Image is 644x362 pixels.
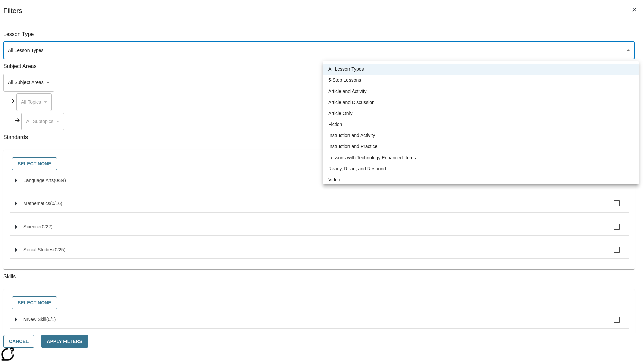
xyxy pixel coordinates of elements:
li: Fiction [323,119,639,130]
li: Instruction and Activity [323,130,639,141]
li: Video [323,174,639,185]
ul: Select a lesson type [323,61,639,188]
li: 5-Step Lessons [323,75,639,86]
li: Ready, Read, and Respond [323,163,639,174]
li: Article and Activity [323,86,639,97]
li: Lessons with Technology Enhanced Items [323,152,639,163]
li: All Lesson Types [323,64,639,75]
li: Article Only [323,108,639,119]
li: Article and Discussion [323,97,639,108]
li: Instruction and Practice [323,141,639,152]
